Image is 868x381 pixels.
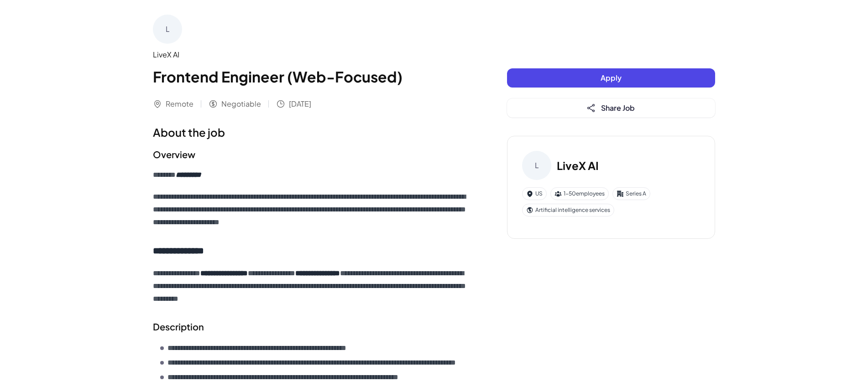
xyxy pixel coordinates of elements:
h2: Description [153,320,471,334]
span: [DATE] [289,98,311,109]
div: 1-50 employees [550,187,609,200]
span: Apply [601,73,622,82]
h1: About the job [153,124,471,140]
h1: Frontend Engineer (Web-Focused) [153,66,471,88]
span: Negotiable [221,98,261,109]
h3: LiveX AI [557,157,599,174]
div: LiveX AI [153,49,471,60]
button: Share Job [507,98,715,118]
h2: Overview [153,148,471,161]
div: Artificial intelligence services [522,204,614,216]
span: Share Job [601,103,635,113]
div: L [153,15,182,44]
div: US [522,187,547,200]
div: Series A [612,187,650,200]
span: Remote [166,98,193,109]
div: L [522,151,551,180]
button: Apply [507,68,715,88]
